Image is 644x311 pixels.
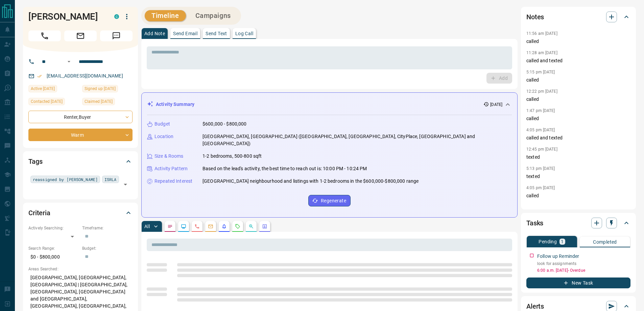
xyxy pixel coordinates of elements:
span: Contacted [DATE] [31,98,63,105]
p: called [526,76,630,84]
button: New Task [526,277,630,288]
p: 5:13 pm [DATE] [526,166,555,171]
span: ISRLA [104,176,117,183]
p: Timeframe: [82,225,133,231]
p: 4:05 pm [DATE] [526,185,555,190]
p: called [526,96,630,103]
p: [DATE] [490,102,502,108]
p: look for assignments [537,261,630,267]
svg: Listing Alerts [221,224,227,229]
p: All [144,224,150,229]
div: Notes [526,9,630,25]
p: 1:47 pm [DATE] [526,108,555,113]
div: Tags [28,153,133,170]
p: Pending [539,239,557,244]
p: Repeated Interest [154,178,192,185]
p: $0 - $800,000 [28,251,79,263]
svg: Email Verified [37,74,42,79]
p: [GEOGRAPHIC_DATA] neighbourhood and listings with 1-2 bedrooms in the $600,000-$800,000 range [202,178,419,185]
p: Size & Rooms [154,153,184,160]
p: called [526,115,630,122]
h2: Tasks [526,218,543,228]
svg: Requests [235,224,240,229]
h2: Notes [526,12,544,22]
div: Tasks [526,215,630,231]
p: called [526,192,630,199]
p: $600,000 - $800,000 [202,120,247,128]
p: 5:15 pm [DATE] [526,70,555,74]
p: Log Call [235,31,253,36]
p: 11:28 am [DATE] [526,50,557,55]
svg: Opportunities [248,224,254,229]
h2: Criteria [28,207,50,218]
p: Add Note [144,31,165,36]
p: called and texted [526,134,630,141]
div: condos.ca [114,14,119,19]
p: texted [526,173,630,180]
button: Timeline [145,10,186,21]
p: 6:00 a.m. [DATE] - Overdue [537,267,630,273]
p: Activity Summary [156,101,194,108]
div: Activity Summary[DATE] [147,98,512,111]
p: Send Text [206,31,227,36]
a: [EMAIL_ADDRESS][DOMAIN_NAME] [47,73,123,79]
p: texted [526,154,630,161]
svg: Calls [194,224,200,229]
button: Open [65,58,73,66]
p: 12:22 pm [DATE] [526,89,557,94]
span: Claimed [DATE] [85,98,113,105]
h1: [PERSON_NAME] [28,11,104,22]
p: 12:45 pm [DATE] [526,147,557,152]
p: called [526,38,630,45]
button: Open [121,180,130,189]
p: Budget [154,120,170,128]
p: 1 [561,239,564,244]
p: 11:56 am [DATE] [526,31,557,36]
span: Signed up [DATE] [85,85,116,92]
button: Regenerate [308,195,351,206]
p: Actively Searching: [28,225,79,231]
p: Areas Searched: [28,266,133,272]
div: Fri Sep 04 2020 [82,85,133,94]
p: Based on the lead's activity, the best time to reach out is: 10:00 PM - 10:24 PM [202,165,367,172]
span: Active [DATE] [31,85,55,92]
div: Mon Jul 07 2025 [28,98,79,107]
p: Follow up Reminder [537,253,579,260]
svg: Notes [167,224,173,229]
button: Campaigns [189,10,238,21]
div: Wed Sep 10 2025 [28,85,79,94]
p: called and texted [526,57,630,64]
p: 1:22 pm [DATE] [526,205,555,209]
svg: Emails [208,224,213,229]
p: Budget: [82,245,133,251]
p: Activity Pattern [154,165,188,172]
span: reassigned by [PERSON_NAME] [33,176,98,183]
div: Warm [28,129,133,141]
div: Thu Aug 03 2023 [82,98,133,107]
p: [GEOGRAPHIC_DATA], [GEOGRAPHIC_DATA] ([GEOGRAPHIC_DATA], [GEOGRAPHIC_DATA], CityPlace, [GEOGRAPHI... [202,133,512,147]
p: Completed [593,240,617,244]
svg: Agent Actions [262,224,267,229]
p: Search Range: [28,245,79,251]
span: Call [28,30,61,41]
svg: Lead Browsing Activity [181,224,186,229]
div: Criteria [28,205,133,221]
p: Location [154,133,173,140]
p: 4:05 pm [DATE] [526,128,555,132]
h2: Tags [28,156,42,167]
span: Email [64,30,97,41]
p: Send Email [173,31,197,36]
div: Renter , Buyer [28,111,133,123]
span: Message [100,30,133,41]
p: 1-2 bedrooms, 500-800 sqft [202,153,262,160]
